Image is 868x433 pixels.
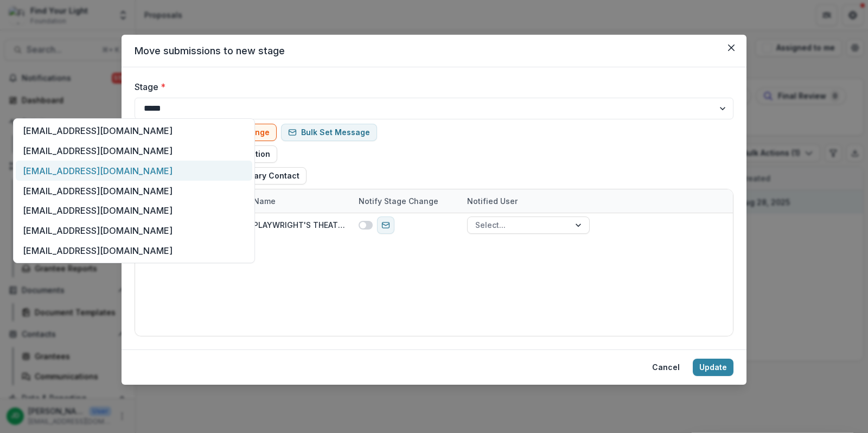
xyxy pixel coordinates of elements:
[723,39,740,56] button: Close
[16,161,252,181] div: [EMAIL_ADDRESS][DOMAIN_NAME]
[377,217,394,234] button: send-email
[461,189,596,213] div: Notified User
[122,35,746,67] header: Move submissions to new stage
[16,201,252,221] div: [EMAIL_ADDRESS][DOMAIN_NAME]
[352,195,445,207] div: Notify Stage Change
[16,141,252,161] div: [EMAIL_ADDRESS][DOMAIN_NAME]
[646,359,686,376] button: Cancel
[135,80,727,93] label: Stage
[216,189,352,213] div: Display Name
[693,359,733,376] button: Update
[352,189,461,213] div: Notify Stage Change
[16,221,252,241] div: [EMAIL_ADDRESS][DOMAIN_NAME]
[16,241,252,261] div: [EMAIL_ADDRESS][DOMAIN_NAME]
[461,195,524,207] div: Notified User
[16,181,252,201] div: [EMAIL_ADDRESS][DOMAIN_NAME]
[223,219,346,231] div: YOUNG PLAYWRIGHT'S THEATER - 2025 - Find Your Light Foundation 25/26 RFP Grant Application
[281,124,377,141] button: set-bulk-email
[16,121,252,141] div: [EMAIL_ADDRESS][DOMAIN_NAME]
